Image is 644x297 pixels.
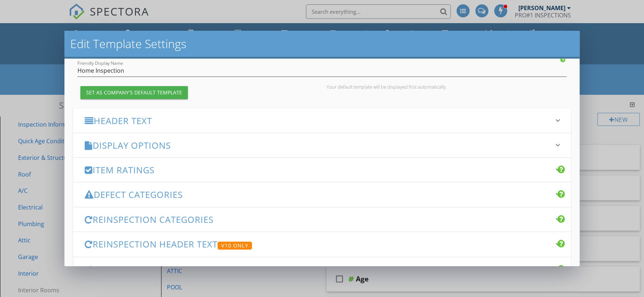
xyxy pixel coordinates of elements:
h3: Defect Categories [85,190,551,199]
h3: Display Options [85,140,551,150]
h3: Sharing [85,264,551,274]
div: V10 Only [218,242,252,250]
i: keyboard_arrow_down [553,240,562,249]
h3: Reinspection Categories [85,215,551,224]
a: V10 Only [218,238,252,250]
div: Your default template will be displayed first automatically. [326,84,567,90]
h3: Item Ratings [85,165,551,175]
i: keyboard_arrow_down [553,265,562,273]
h3: Reinspection Header Text [85,239,551,250]
i: keyboard_arrow_down [553,215,562,224]
h2: Edit Template Settings [70,37,574,51]
i: keyboard_arrow_down [553,165,562,174]
div: Set as Company's Default Template [86,89,182,96]
i: keyboard_arrow_down [553,190,562,199]
input: Friendly Display Name [77,65,567,77]
i: keyboard_arrow_down [553,141,562,149]
h3: Header Text [85,116,551,126]
button: Set as Company's Default Template [80,86,188,99]
i: keyboard_arrow_down [553,116,562,125]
